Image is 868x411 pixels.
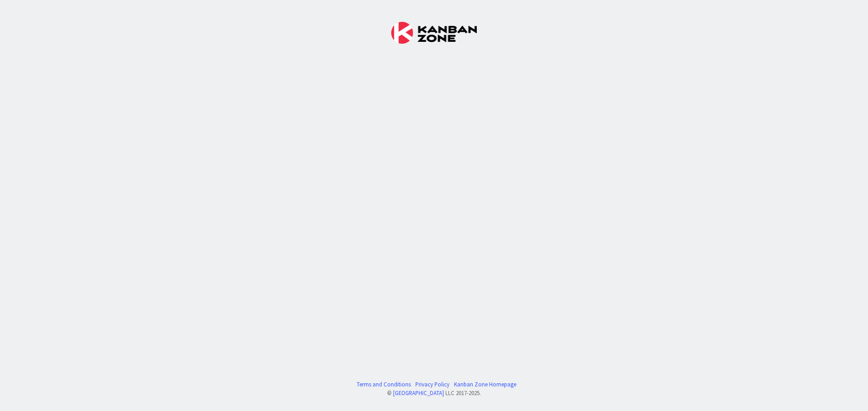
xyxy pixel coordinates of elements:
a: Kanban Zone Homepage [454,380,516,389]
div: © LLC 2017- 2025 . [352,389,516,397]
a: [GEOGRAPHIC_DATA] [393,389,444,396]
img: Kanban Zone [391,22,477,44]
a: Terms and Conditions [357,380,411,389]
a: Privacy Policy [415,380,449,389]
